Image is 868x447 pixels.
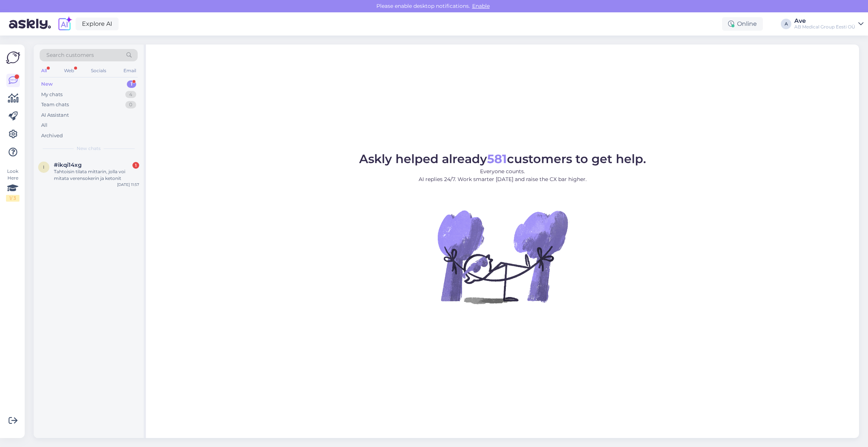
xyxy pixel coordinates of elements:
[57,16,73,32] img: explore-ai
[125,91,136,98] div: 4
[54,168,139,182] div: Tahtoisin tilata mittarin, jolla voi mitata verensokerin ja ketonit
[117,182,139,187] div: [DATE] 11:57
[722,17,763,31] div: Online
[359,151,646,166] span: Askly helped already customers to get help.
[6,168,19,202] div: Look Here
[359,168,646,183] p: Everyone counts. AI replies 24/7. Work smarter [DATE] and raise the CX bar higher.
[77,145,101,152] span: New chats
[122,66,138,76] div: Email
[62,66,76,76] div: Web
[41,111,69,119] div: AI Assistant
[41,132,63,140] div: Archived
[435,189,570,324] img: No Chat active
[794,24,855,30] div: AB Medical Group Eesti OÜ
[470,3,492,9] span: Enable
[127,80,136,88] div: 1
[43,164,45,170] span: i
[40,66,48,76] div: All
[41,101,69,108] div: Team chats
[6,195,19,202] div: 1 / 3
[89,66,108,76] div: Socials
[41,80,53,88] div: New
[794,18,864,30] a: AveAB Medical Group Eesti OÜ
[781,19,791,29] div: A
[76,18,119,30] a: Explore AI
[794,18,855,24] div: Ave
[46,51,94,59] span: Search customers
[6,50,20,65] img: Askly Logo
[41,122,48,129] div: All
[132,162,139,169] div: 1
[41,91,62,98] div: My chats
[54,162,82,168] span: #ikqi14xg
[125,101,136,108] div: 0
[487,151,507,166] b: 581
